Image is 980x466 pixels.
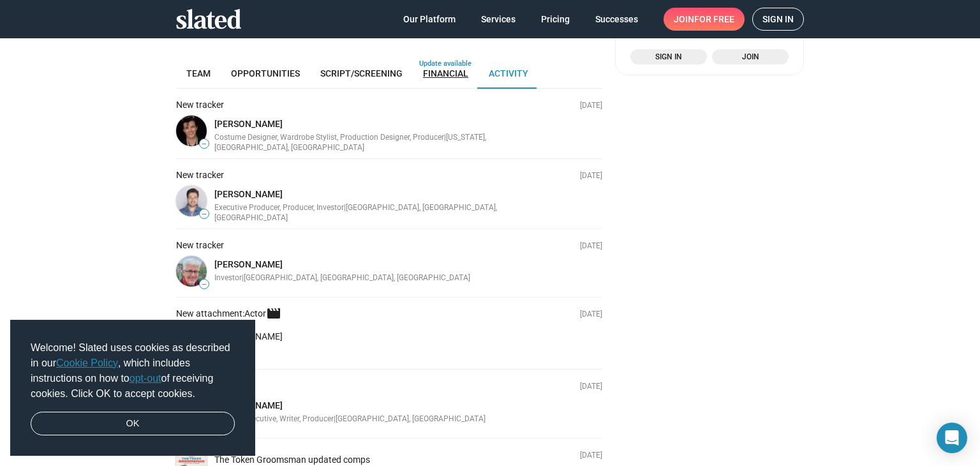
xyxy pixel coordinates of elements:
p: [DATE] [580,382,602,392]
a: [PERSON_NAME] [214,259,283,269]
img: Eric James [176,256,207,287]
img: Dennis Nabrinsky [176,186,207,216]
span: — [200,140,209,147]
a: Sign in [752,8,804,31]
p: [DATE] [580,101,602,111]
span: — [200,211,209,218]
span: Activity [489,68,528,79]
span: Sign in [762,8,794,30]
a: Join [712,49,789,64]
span: Join [674,8,734,31]
mat-icon: movie [266,312,281,327]
a: Services [471,8,526,31]
span: Pricing [541,8,570,31]
a: Pricing [531,8,580,31]
span: Opportunities [231,68,300,79]
div: New tracker [176,239,548,252]
span: for free [694,8,734,31]
span: Actor [244,308,286,319]
a: Matthew Solomon [174,113,209,149]
span: Successes [595,8,638,31]
a: Successes [585,8,648,31]
img: Matthew Solomon [176,116,207,146]
p: [DATE] [580,171,602,181]
span: Team [186,68,211,79]
div: cookieconsent [10,320,255,456]
div: New tracker [176,380,548,392]
span: Script/Screening [320,68,403,79]
a: Team [176,58,221,89]
a: Our Platform [393,8,466,31]
span: Our Platform [403,8,456,31]
div: New attachment: [176,308,548,323]
span: Services [481,8,516,31]
a: dismiss cookie message [31,412,235,436]
span: Sign in [638,50,699,63]
a: Eric James [174,253,209,289]
a: Script/Screening [310,58,413,89]
a: Dennis Nabrinsky [174,183,209,219]
a: opt-out [130,373,161,384]
p: [DATE] [580,310,602,320]
div: New tracker [176,99,548,111]
a: Sign in [630,49,707,64]
div: Director, Executive, Writer, Producer | [GEOGRAPHIC_DATA], [GEOGRAPHIC_DATA] [214,414,548,425]
a: [PERSON_NAME] [214,189,283,199]
div: Open Intercom Messenger [937,423,967,453]
div: Costume Designer, Wardrobe Stylist, Production Designer, Producer | [US_STATE], [GEOGRAPHIC_DATA]... [214,133,548,153]
p: [DATE] [580,241,602,252]
a: Opportunities [221,58,310,89]
div: Executive Producer, Producer, Investor | [GEOGRAPHIC_DATA], [GEOGRAPHIC_DATA], [GEOGRAPHIC_DATA] [214,203,548,223]
a: Cookie Policy [56,357,118,368]
a: Joinfor free [664,8,745,31]
div: New tracker [176,169,548,181]
a: [PERSON_NAME] [214,119,283,129]
span: Financial [423,68,468,79]
div: The Token Groomsman updated comps [214,454,370,466]
a: Financial [413,58,479,89]
span: Welcome! Slated uses cookies as described in our , which includes instructions on how to of recei... [31,340,235,402]
div: Investor | [GEOGRAPHIC_DATA], [GEOGRAPHIC_DATA], [GEOGRAPHIC_DATA] [214,273,548,283]
p: [DATE] [580,451,602,461]
span: — [200,281,209,288]
span: Join [720,50,781,63]
a: Activity [479,58,538,89]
